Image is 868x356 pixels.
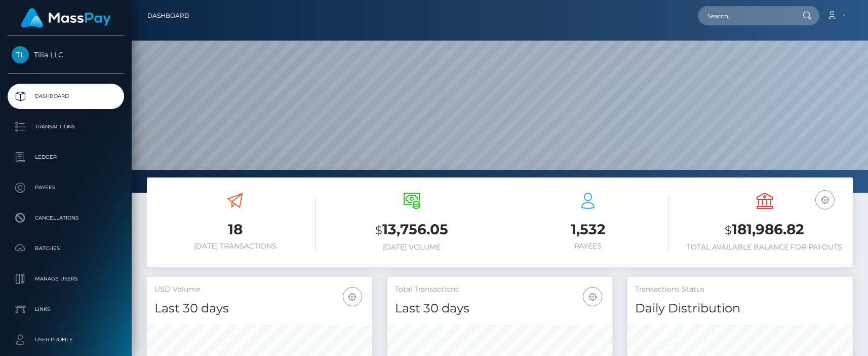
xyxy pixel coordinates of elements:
img: MassPay Logo [21,8,111,28]
p: Ledger [12,150,120,165]
span: Tilia LLC [8,50,124,59]
h3: 18 [154,220,316,239]
a: User Profile [8,327,124,352]
h4: Daily Distribution [635,300,845,317]
a: Cancellations [8,205,124,231]
p: User Profile [12,332,120,347]
h6: Total Available Balance for Payouts [684,243,846,252]
h3: 1,532 [507,220,669,239]
p: Batches [12,241,120,256]
h4: Last 30 days [154,300,365,317]
h6: [DATE] Transactions [154,242,316,251]
h3: 13,756.05 [331,220,493,240]
h5: Total Transactions [395,284,605,295]
small: $ [725,223,732,237]
h5: USD Volume [154,284,365,295]
p: Dashboard [12,89,120,104]
p: Cancellations [12,210,120,226]
h3: 181,986.82 [684,220,846,240]
a: Transactions [8,114,124,139]
a: Dashboard [8,84,124,109]
img: Tilia LLC [12,46,29,63]
a: Ledger [8,145,124,170]
a: Manage Users [8,266,124,292]
h6: Payees [507,242,669,251]
h4: Last 30 days [395,300,605,317]
p: Payees [12,180,120,195]
h5: Transactions Status [635,284,845,295]
input: Search... [698,6,793,25]
p: Transactions [12,119,120,134]
h6: [DATE] Volume [331,243,493,252]
a: Batches [8,236,124,261]
small: $ [375,223,382,237]
a: Dashboard [147,5,189,26]
p: Links [12,302,120,317]
p: Manage Users [12,271,120,287]
a: Payees [8,175,124,200]
a: Links [8,297,124,322]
